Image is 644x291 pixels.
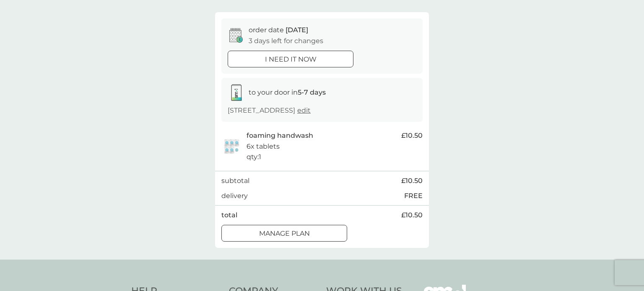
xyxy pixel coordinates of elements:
[404,191,423,201] p: FREE
[401,130,423,141] span: £10.50
[401,210,423,221] span: £10.50
[249,25,308,36] p: order date
[247,141,280,152] p: 6x tablets
[297,106,311,114] a: edit
[249,88,326,96] span: to your door in
[298,88,326,96] strong: 5-7 days
[265,54,317,65] p: i need it now
[249,36,323,46] p: 3 days left for changes
[247,152,261,162] p: qty : 1
[221,225,347,242] button: Manage plan
[228,105,311,116] p: [STREET_ADDRESS]
[247,130,313,141] p: foaming handwash
[221,210,237,221] p: total
[259,228,310,239] p: Manage plan
[401,175,423,186] span: £10.50
[221,191,248,201] p: delivery
[286,26,308,34] span: [DATE]
[221,175,249,186] p: subtotal
[228,51,353,67] button: i need it now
